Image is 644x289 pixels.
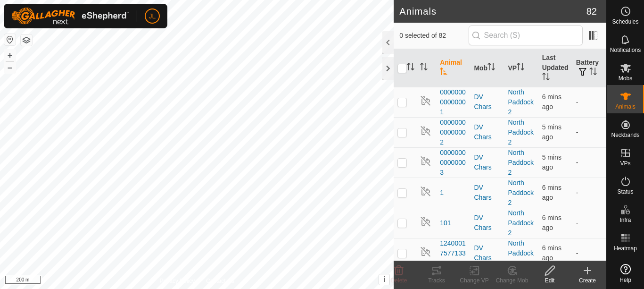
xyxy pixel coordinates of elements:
span: Status [617,189,633,195]
div: Tracks [418,276,455,285]
span: 000000000000002 [440,118,466,147]
img: Gallagher Logo [11,8,129,25]
span: 1 [440,188,444,198]
input: Search (S) [469,25,583,45]
span: Neckbands [611,132,639,138]
div: DV Chars [474,183,500,203]
span: Schedules [612,19,638,25]
th: Last Updated [538,49,572,87]
p-sorticon: Activate to sort [407,64,414,72]
td: - [572,208,606,238]
p-sorticon: Activate to sort [440,69,447,76]
div: DV Chars [474,122,500,142]
td: - [572,178,606,208]
p-sorticon: Activate to sort [542,74,550,82]
span: 0 selected of 82 [399,31,468,41]
button: – [4,62,16,73]
a: North Paddock 2 [508,88,534,116]
td: - [572,238,606,268]
a: North Paddock 2 [508,239,534,267]
span: 5 Sept 2025, 6:06 pm [542,184,561,201]
span: 000000000000001 [440,87,466,117]
th: VP [504,49,538,87]
th: Animal [436,49,470,87]
a: North Paddock 2 [508,119,534,146]
span: 5 Sept 2025, 6:06 pm [542,93,561,110]
span: 5 Sept 2025, 6:06 pm [542,153,561,171]
span: 101 [440,218,451,228]
a: North Paddock 2 [508,149,534,176]
span: VPs [620,161,630,166]
td: - [572,147,606,178]
img: returning off [420,246,431,257]
div: DV Chars [474,153,500,172]
span: 000000000000003 [440,148,466,178]
span: 5 Sept 2025, 6:06 pm [542,123,561,141]
img: returning off [420,125,431,136]
div: Edit [531,276,569,285]
p-sorticon: Activate to sort [589,69,597,76]
span: JL [149,11,156,21]
a: North Paddock 2 [508,209,534,237]
img: returning off [420,155,431,167]
span: Mobs [619,76,632,81]
img: returning off [420,95,431,106]
a: Privacy Policy [160,277,195,285]
th: Battery [572,49,606,87]
button: Reset Map [4,34,16,45]
button: i [379,274,389,285]
td: - [572,87,606,117]
div: Create [569,276,606,285]
div: Change VP [455,276,493,285]
img: returning off [420,186,431,197]
span: Notifications [610,47,641,53]
th: Mob [470,49,504,87]
span: Delete [391,277,407,284]
td: - [572,117,606,147]
p-sorticon: Activate to sort [420,64,428,72]
button: Map Layers [21,34,32,46]
span: 5 Sept 2025, 6:06 pm [542,244,561,262]
p-sorticon: Activate to sort [487,64,495,72]
a: North Paddock 2 [508,179,534,206]
div: DV Chars [474,243,500,263]
button: + [4,50,16,61]
div: DV Chars [474,92,500,112]
span: 124000175771336 [440,238,466,268]
div: Change Mob [493,276,531,285]
span: Infra [619,217,631,223]
span: 82 [586,4,597,18]
h2: Animals [399,6,586,17]
span: 5 Sept 2025, 6:06 pm [542,214,561,231]
div: DV Chars [474,213,500,233]
img: returning off [420,216,431,227]
a: Contact Us [206,277,234,285]
span: i [383,275,385,283]
span: Heatmap [614,246,637,251]
a: Help [607,260,644,287]
p-sorticon: Activate to sort [517,64,524,72]
span: Animals [615,104,636,110]
span: Help [619,277,631,283]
